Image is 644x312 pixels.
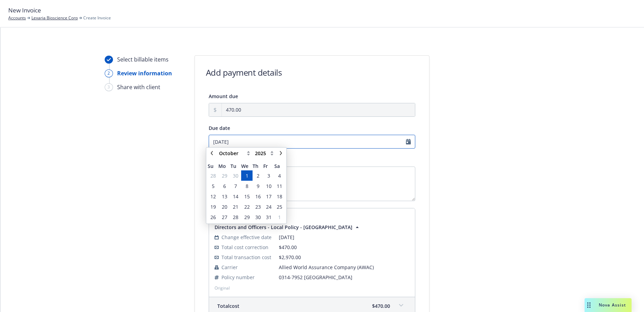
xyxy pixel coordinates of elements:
span: 28 [210,172,216,179]
a: chevronRight [277,149,285,157]
td: 19 [208,201,218,212]
td: 23 [253,201,263,212]
span: 3 [267,172,270,179]
span: 10 [266,182,272,190]
span: 11 [277,182,282,190]
td: 1 [274,212,285,222]
td: 3 [263,170,274,181]
div: Select billable items [117,55,169,64]
span: 16 [255,193,261,200]
span: 27 [222,214,227,221]
span: Tu [230,162,241,170]
span: 14 [233,193,238,200]
span: Due date [209,125,230,131]
td: 2 [253,170,263,181]
td: 11 [274,181,285,191]
span: Carrier [221,264,238,271]
span: 15 [244,193,250,200]
span: We [241,162,253,170]
span: 23 [255,203,261,210]
td: 28 [208,170,218,181]
span: 24 [266,203,272,210]
input: MM/DD/YYYY [209,135,415,149]
span: Fr [263,162,274,170]
span: Mo [218,162,230,170]
span: Nova Assist [599,302,626,308]
td: 31 [263,212,274,222]
td: 10 [263,181,274,191]
span: Total cost [217,302,239,310]
span: 13 [222,193,227,200]
td: 30 [230,170,241,181]
span: Total transaction cost [221,254,271,261]
td: 7 [230,181,241,191]
td: 5 [208,181,218,191]
div: 2 [105,69,113,77]
span: 7 [234,182,237,190]
div: 3 [105,83,113,91]
span: Policy number [221,274,255,281]
td: 18 [274,191,285,201]
td: 4 [274,170,285,181]
span: Sa [274,162,285,170]
span: Amount due [209,93,238,100]
h1: Add payment details [206,67,282,78]
span: 21 [233,203,238,210]
td: 24 [263,201,274,212]
input: 0.00 [222,103,415,116]
a: Lexaria Bioscience Corp [31,15,78,21]
a: Accounts [8,15,26,21]
td: 15 [241,191,253,201]
span: Su [208,162,218,170]
span: $2,970.00 [279,254,301,261]
td: 12 [208,191,218,201]
span: 17 [266,193,272,200]
span: Create Invoice [83,15,111,21]
span: Allied World Assurance Company (AWAC) [279,264,409,271]
span: 31 [266,214,272,221]
span: Change effective date [221,234,272,241]
td: 22 [241,201,253,212]
span: 9 [257,182,259,190]
span: 19 [210,203,216,210]
span: 5 [212,182,215,190]
td: 16 [253,191,263,201]
span: 1 [278,214,281,221]
span: 30 [233,172,238,179]
td: 30 [253,212,263,222]
td: 14 [230,191,241,201]
td: 26 [208,212,218,222]
span: 12 [210,193,216,200]
span: $470.00 [279,244,297,250]
span: 28 [233,214,238,221]
textarea: Enter invoice description here [209,167,415,201]
td: 20 [218,201,230,212]
td: 17 [263,191,274,201]
td: 29 [218,170,230,181]
span: Th [253,162,263,170]
span: 8 [246,182,248,190]
td: 21 [230,201,241,212]
span: Total cost correction [221,244,268,251]
button: Nova Assist [585,298,632,312]
span: 22 [244,203,250,210]
td: 29 [241,212,253,222]
td: 27 [218,212,230,222]
span: 2 [257,172,259,179]
span: 0314-7952 [GEOGRAPHIC_DATA] [279,274,409,281]
button: Directors and Officers - Local Policy - [GEOGRAPHIC_DATA] [215,224,361,231]
span: $470.00 [372,302,390,310]
span: Original [215,285,409,291]
span: 25 [277,203,282,210]
td: 9 [253,181,263,191]
span: 30 [255,214,261,221]
a: chevronLeft [208,149,216,157]
span: Directors and Officers - Local Policy - [GEOGRAPHIC_DATA] [215,224,352,231]
span: New Invoice [8,6,41,15]
span: 29 [222,172,227,179]
div: Review information [117,69,172,77]
div: Drag to move [585,298,593,312]
span: 6 [223,182,226,190]
span: 26 [210,214,216,221]
td: 6 [218,181,230,191]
